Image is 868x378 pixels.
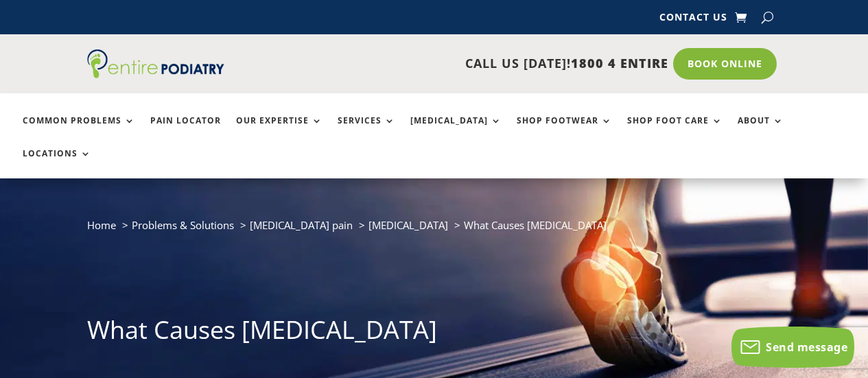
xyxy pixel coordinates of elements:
a: Book Online [673,48,777,80]
h1: What Causes [MEDICAL_DATA] [87,313,782,354]
span: What Causes [MEDICAL_DATA] [464,218,607,232]
a: Pain Locator [150,116,221,145]
span: 1800 4 ENTIRE [571,55,668,71]
a: [MEDICAL_DATA] [410,116,502,145]
button: Send message [731,327,854,368]
img: logo (1) [87,49,224,78]
p: CALL US [DATE]! [243,55,668,73]
a: About [738,116,784,145]
a: Entire Podiatry [87,67,224,81]
nav: breadcrumb [87,216,782,244]
a: [MEDICAL_DATA] pain [250,218,353,232]
a: [MEDICAL_DATA] [368,218,448,232]
a: Contact Us [659,12,727,27]
span: Send message [766,340,847,355]
a: Shop Footwear [517,116,612,145]
a: Common Problems [23,116,135,145]
a: Our Expertise [236,116,322,145]
a: Problems & Solutions [132,218,234,232]
a: Shop Foot Care [627,116,723,145]
a: Locations [23,149,91,178]
a: Home [87,218,116,232]
a: Services [338,116,395,145]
